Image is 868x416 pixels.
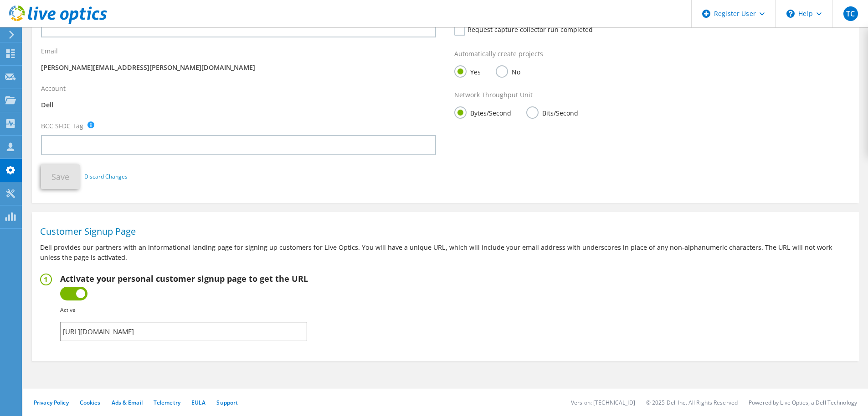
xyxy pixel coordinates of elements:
p: Dell provides our partners with an informational landing page for signing up customers for Live O... [40,242,851,263]
svg: \n [786,10,795,18]
a: Cookies [80,399,101,406]
label: Account [41,84,66,93]
label: Yes [454,65,481,77]
a: Telemetry [154,399,180,406]
label: Network Throughput Unit [454,90,533,100]
label: No [496,65,520,77]
a: EULA [191,399,205,406]
label: Request capture collector run completed [454,25,593,36]
p: [PERSON_NAME][EMAIL_ADDRESS][PERSON_NAME][DOMAIN_NAME] [41,63,436,73]
p: Dell [41,100,436,110]
label: Bytes/Second [454,106,511,118]
button: Save [41,164,80,189]
label: BCC SFDC Tag [41,121,83,131]
a: Ads & Email [112,399,143,406]
span: TC [843,6,858,21]
h2: Activate your personal customer signup page to get the URL [60,274,308,284]
label: Bits/Second [526,106,578,118]
a: Privacy Policy [34,399,69,406]
a: Support [216,399,238,406]
label: Email [41,47,58,56]
li: Version: [TECHNICAL_ID] [571,399,635,406]
li: © 2025 Dell Inc. All Rights Reserved [646,399,738,406]
a: Discard Changes [84,172,128,182]
b: Active [60,306,76,314]
label: Automatically create projects [454,49,543,58]
h1: Customer Signup Page [40,227,846,236]
li: Powered by Live Optics, a Dell Technology [749,399,857,406]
